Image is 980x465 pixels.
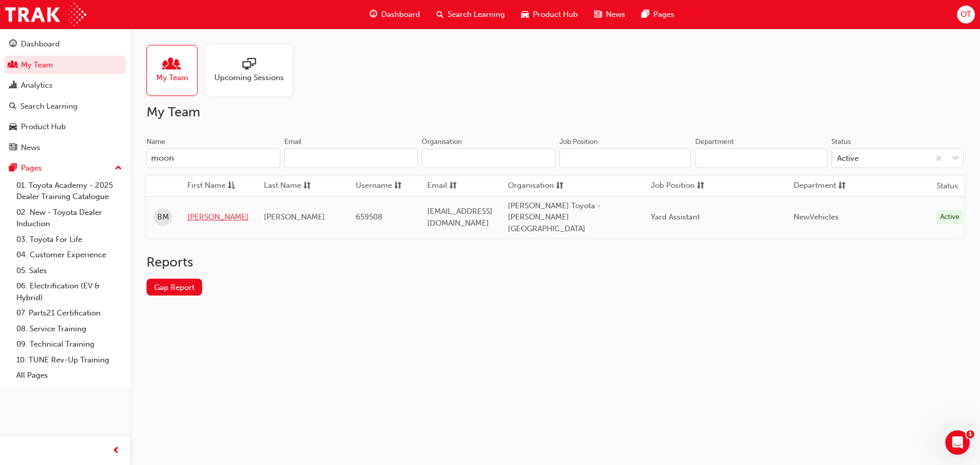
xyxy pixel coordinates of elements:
span: First Name [187,180,226,192]
div: Job Position [559,137,598,147]
a: 03. Toyota For Life [12,232,126,248]
a: All Pages [12,368,126,383]
a: 08. Service Training [12,321,126,337]
span: sorting-icon [556,180,563,192]
span: sorting-icon [449,180,457,192]
h2: My Team [146,104,964,120]
span: asc-icon [228,180,235,192]
div: Analytics [21,80,53,91]
a: News [4,138,126,157]
th: Status [937,180,958,192]
span: Job Position [651,180,695,192]
span: Email [427,180,447,192]
a: news-iconNews [586,4,633,25]
span: My Team [156,72,188,84]
span: pages-icon [642,8,649,21]
a: 01. Toyota Academy - 2025 Dealer Training Catalogue [12,178,126,205]
div: Email [284,137,302,147]
input: Organisation [422,149,555,168]
span: down-icon [952,152,959,165]
span: chart-icon [9,81,17,90]
div: Pages [21,162,42,174]
a: Product Hub [4,117,126,136]
button: Last Namesorting-icon [264,180,320,192]
button: Organisationsorting-icon [508,180,564,192]
span: 659508 [356,212,382,222]
a: 06. Electrification (EV & Hybrid) [12,278,126,305]
a: [PERSON_NAME] [187,211,249,223]
span: OT [961,9,971,20]
span: Upcoming Sessions [214,72,284,84]
span: 1 [966,430,974,438]
div: Name [146,137,165,147]
input: Email [284,149,418,168]
div: Product Hub [21,121,66,133]
a: search-iconSearch Learning [428,4,513,25]
a: Analytics [4,76,126,95]
button: Job Positionsorting-icon [651,180,707,192]
a: My Team [146,45,206,96]
div: Department [695,137,734,147]
a: Dashboard [4,35,126,54]
span: guage-icon [370,8,377,21]
span: pages-icon [9,164,17,173]
a: 04. Customer Experience [12,247,126,263]
span: people-icon [165,58,179,72]
button: DashboardMy TeamAnalyticsSearch LearningProduct HubNews [4,33,126,159]
button: First Nameasc-icon [187,180,243,192]
span: [PERSON_NAME] [264,212,325,222]
span: search-icon [9,102,16,111]
a: Search Learning [4,97,126,116]
iframe: Intercom live chat [945,430,970,455]
a: 07. Parts21 Certification [12,305,126,321]
span: guage-icon [9,40,17,49]
div: Active [937,210,963,224]
button: Pages [4,159,126,178]
span: car-icon [9,123,17,132]
span: sorting-icon [303,180,311,192]
a: 05. Sales [12,263,126,279]
a: Gap Report [146,279,202,296]
span: [EMAIL_ADDRESS][DOMAIN_NAME] [427,207,493,228]
input: Department [695,149,827,168]
span: people-icon [9,61,17,70]
a: Upcoming Sessions [206,45,301,96]
span: search-icon [436,8,444,21]
h2: Reports [146,254,964,271]
button: OT [957,6,975,23]
a: car-iconProduct Hub [513,4,586,25]
div: Organisation [422,137,462,147]
a: 10. TUNE Rev-Up Training [12,352,126,368]
span: Product Hub [533,9,578,20]
span: Username [356,180,392,192]
a: pages-iconPages [633,4,682,25]
span: News [606,9,625,20]
input: Job Position [559,149,692,168]
div: Active [837,153,859,164]
span: prev-icon [112,445,120,457]
span: sessionType_ONLINE_URL-icon [242,58,256,72]
span: up-icon [115,162,122,175]
span: news-icon [9,143,17,153]
span: Pages [653,9,674,20]
span: Dashboard [381,9,420,20]
span: car-icon [521,8,529,21]
a: 02. New - Toyota Dealer Induction [12,205,126,232]
a: guage-iconDashboard [361,4,428,25]
div: Search Learning [20,101,78,112]
span: news-icon [594,8,602,21]
button: Emailsorting-icon [427,180,483,192]
div: Dashboard [21,38,60,50]
a: My Team [4,56,126,75]
span: sorting-icon [697,180,704,192]
input: Name [146,149,280,168]
div: Status [831,137,851,147]
span: Last Name [264,180,301,192]
span: sorting-icon [394,180,402,192]
span: NewVehicles [794,212,839,222]
span: Organisation [508,180,554,192]
img: Trak [5,3,86,26]
span: BM [157,211,169,223]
